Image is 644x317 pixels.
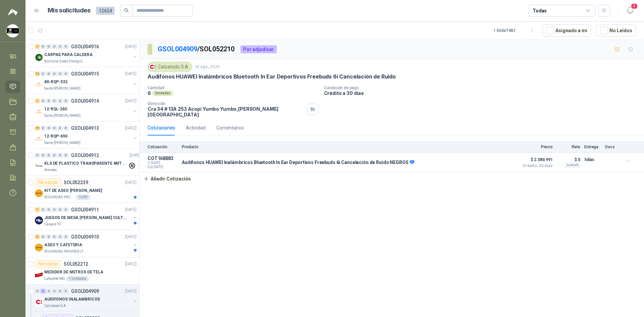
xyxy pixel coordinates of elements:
[58,44,63,49] div: 0
[125,44,137,50] p: [DATE]
[324,86,641,90] p: Condición de pago
[71,44,99,49] p: GSOL004916
[35,81,43,89] img: Company Logo
[124,8,129,13] span: search
[35,135,43,143] img: Company Logo
[148,145,178,149] p: Cotización
[584,156,601,164] p: 5 días
[35,97,138,118] a: 1 0 0 0 0 0 GSOL004914[DATE] Company Logo12-RQL-265Santa [PERSON_NAME]
[44,242,82,248] p: ASEO Y CAFETERIA
[41,44,46,49] div: 0
[58,126,63,130] div: 0
[58,99,63,103] div: 0
[44,106,67,112] p: 12-RQL-265
[148,156,178,161] p: COT168883
[44,188,102,194] p: KIT DE ASEO [PERSON_NAME]
[44,79,67,85] p: 80-RQP-532
[58,207,63,212] div: 0
[125,125,137,131] p: [DATE]
[35,234,40,239] div: 9
[148,165,178,169] span: Exp: [DATE]
[35,233,138,254] a: 9 0 0 0 0 0 GSOL004910[DATE] Company LogoASEO Y CAFETERIASEGURIDAD PROVISER LTDA
[63,289,68,294] div: 0
[44,215,128,221] p: JUEGOS DE MESA [PERSON_NAME] CULTURAL
[44,296,100,303] p: AUDIFONOS INALAMBRICOS
[148,124,175,131] div: Cotizaciones
[519,164,553,168] span: Crédito 30 días
[35,70,138,91] a: 10 0 0 0 0 0 GSOL004915[DATE] Company Logo80-RQP-532Santa [PERSON_NAME]
[25,257,139,284] a: Por cotizarSOL052212[DATE] Company LogoMEDIDOR DE METROS DE TELALafayette SAS1 Unidades
[63,126,68,130] div: 0
[148,73,396,80] p: Audifonos HUAWEI Inalámbricos Bluetooth In Ear Deportivos Freebuds 6i Cancelación de Ruido
[519,145,553,149] p: Precio
[125,234,137,240] p: [DATE]
[35,124,138,146] a: 19 0 0 0 0 0 GSOL004913[DATE] Company Logo12-RQP-690Santa [PERSON_NAME]
[149,63,156,70] img: Company Logo
[35,189,43,197] img: Company Logo
[41,153,46,158] div: 0
[41,289,46,294] div: 2
[44,249,87,254] p: SEGURIDAD PROVISER LTDA
[46,71,51,76] div: 0
[129,152,141,159] p: [DATE]
[565,162,580,168] div: Incluido
[63,207,68,212] div: 0
[35,108,43,116] img: Company Logo
[140,172,195,186] button: Añadir Cotización
[25,176,139,203] a: Por cotizarSOL052239[DATE] Company LogoKIT DE ASEO [PERSON_NAME]SEGURIDAD PROVISER LTDA10 KIT
[66,276,89,281] div: 1 Unidades
[195,64,220,70] p: 14 ago, 2025
[631,3,638,9] span: 4
[35,287,138,309] a: 0 2 0 0 0 0 GSOL004909[DATE] Company LogoAUDIFONOS INALAMBRICOSCalzatodo S.A.
[158,44,235,54] p: / SOL052210
[186,124,206,131] div: Actividad
[35,244,43,252] img: Company Logo
[52,99,57,103] div: 0
[35,207,40,212] div: 7
[557,156,580,164] p: $ 0
[96,7,115,15] span: 12624
[35,153,40,158] div: 0
[52,153,57,158] div: 0
[58,289,63,294] div: 0
[605,145,619,149] p: Docs
[76,195,91,200] div: 10 KIT
[41,234,46,239] div: 0
[158,45,197,53] a: GSOL004909
[182,145,515,149] p: Producto
[44,222,61,227] p: Caracol TV
[58,71,63,76] div: 0
[493,25,537,36] div: 1 - 50 de 7482
[148,86,319,90] p: Cantidad
[63,234,68,239] div: 0
[35,298,43,306] img: Company Logo
[52,289,57,294] div: 0
[624,5,636,17] button: 4
[6,24,19,37] img: Company Logo
[46,44,51,49] div: 0
[125,71,137,77] p: [DATE]
[52,234,57,239] div: 0
[41,207,46,212] div: 0
[44,86,80,91] p: Santa [PERSON_NAME]
[152,91,173,96] div: Unidades
[44,167,57,173] p: Almatec
[35,289,40,294] div: 0
[63,153,68,158] div: 0
[71,289,99,294] p: GSOL004909
[35,151,142,173] a: 0 0 0 0 0 0 GSOL004912[DATE] Company LogoKLS DE PLASTICO TRANSPARENTE 4MT CAL 4 Y CINTA TRAAlmatec
[519,156,553,164] span: $ 2.580.991
[35,271,43,279] img: Company Logo
[35,53,43,61] img: Company Logo
[148,106,305,117] p: Cra 34 # 13A 253 Acopi Yumbo Yumbo , [PERSON_NAME][GEOGRAPHIC_DATA]
[596,24,636,37] button: No Leídos
[35,162,43,170] img: Company Logo
[35,126,40,130] div: 19
[584,145,601,149] p: Entrega
[63,71,68,76] div: 0
[35,178,61,187] div: Por cotizar
[71,207,99,212] p: GSOL004911
[35,99,40,103] div: 1
[125,98,137,104] p: [DATE]
[44,140,80,146] p: Santa [PERSON_NAME]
